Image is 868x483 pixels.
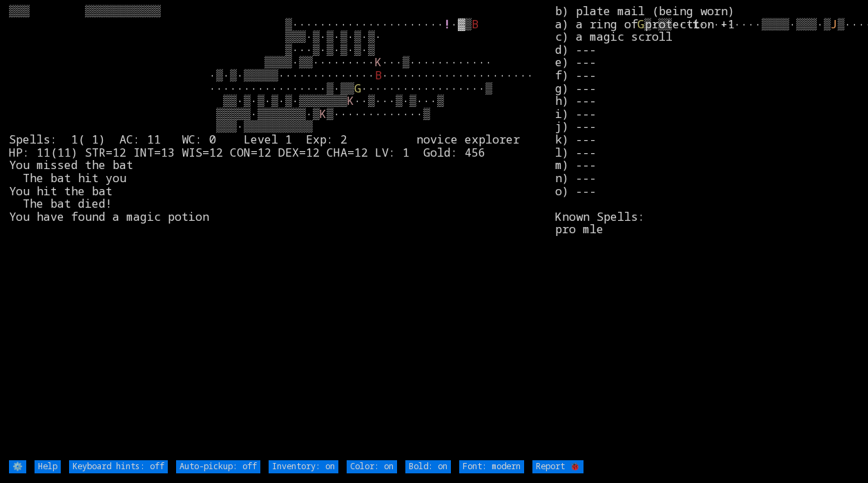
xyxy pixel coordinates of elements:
[9,5,556,459] larn: ▒▒▒ ▒▒▒▒▒▒▒▒▒▒▒ ▒······················ ·▓▒ ▒·▒▒··· ·········▒▒▒▒·▒▒▒·▒ ▒················· ▒▒▒·▒·...
[555,5,859,459] stats: b) plate mail (being worn) a) a ring of protection +1 c) a magic scroll d) --- e) --- f) --- g) -...
[35,460,61,473] input: Help
[405,460,451,473] input: Bold: on
[459,460,524,473] input: Font: modern
[9,460,26,473] input: ⚙️
[472,16,479,32] font: B
[347,92,354,108] font: K
[375,54,382,70] font: K
[347,460,397,473] input: Color: on
[375,67,382,83] font: B
[354,80,361,96] font: G
[444,16,451,32] font: !
[532,460,584,473] input: Report 🐞
[269,460,338,473] input: Inventory: on
[320,106,327,121] font: K
[176,460,260,473] input: Auto-pickup: off
[69,460,168,473] input: Keyboard hints: off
